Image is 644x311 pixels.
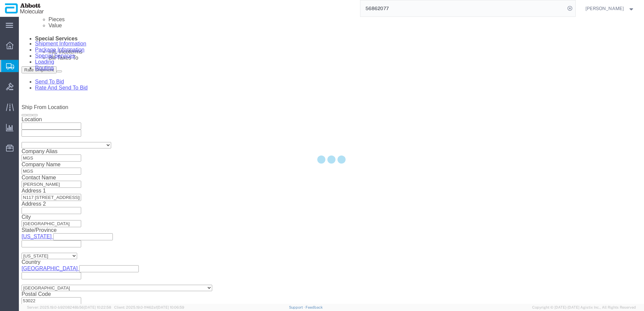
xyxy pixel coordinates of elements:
span: Raza Khan [585,5,624,12]
img: logo [5,3,44,13]
span: Copyright © [DATE]-[DATE] Agistix Inc., All Rights Reserved [532,305,636,310]
input: Search for shipment number, reference number [360,0,565,16]
span: Client: 2025.19.0-1f462a1 [114,305,184,309]
span: [DATE] 10:06:59 [157,305,184,309]
a: Feedback [305,305,323,309]
span: Server: 2025.19.0-b9208248b56 [27,305,111,309]
span: [DATE] 10:22:58 [84,305,111,309]
button: [PERSON_NAME] [585,4,635,12]
a: Support [289,305,306,309]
